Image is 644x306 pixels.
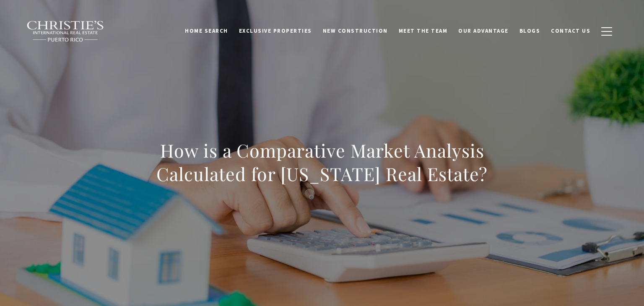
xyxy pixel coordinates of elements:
[137,139,507,186] h1: How is a Comparative Market Analysis Calculated for [US_STATE] Real Estate?
[179,23,234,39] a: Home Search
[514,23,546,39] a: Blogs
[26,21,104,42] img: Christie's International Real Estate black text logo
[234,23,317,39] a: Exclusive Properties
[519,27,540,34] span: Blogs
[551,27,590,34] span: Contact Us
[458,27,509,34] span: Our Advantage
[317,23,393,39] a: New Construction
[393,23,453,39] a: Meet the Team
[323,27,388,34] span: New Construction
[239,27,312,34] span: Exclusive Properties
[453,23,514,39] a: Our Advantage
